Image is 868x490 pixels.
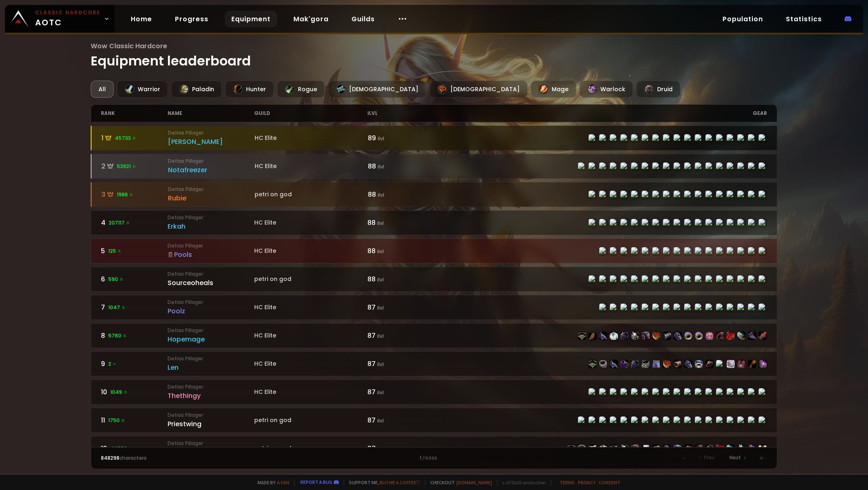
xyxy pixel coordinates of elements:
[367,387,434,397] div: 87
[652,360,660,368] img: item-23070
[91,380,777,405] a: 101049 Defias PillagerThethingyHC Elite87 ilvlitem-22428item-21712item-22429item-22425item-21582i...
[168,278,254,288] div: Sourceoheals
[91,41,777,51] span: Wow Classic Hardcore
[101,246,168,256] div: 5
[377,304,384,311] small: ilvl
[368,161,434,171] div: 88
[748,445,756,453] img: item-22821
[168,157,255,165] small: Defias Pillager
[168,306,254,316] div: Poolz
[91,41,777,71] h1: Equipment leaderboard
[168,193,255,203] div: Rubie
[328,81,426,98] div: [DEMOGRAPHIC_DATA]
[254,416,367,425] div: petri on god
[599,360,607,368] img: item-23057
[610,445,618,453] img: item-23069
[168,391,254,401] div: Thethingy
[91,126,777,151] a: 145733 Defias Pillager[PERSON_NAME]HC Elite89 ilvlitem-22498item-23057item-22499item-4335item-224...
[704,454,715,461] span: Prev
[101,359,168,369] div: 9
[620,332,629,340] img: item-22496
[430,81,528,98] div: [DEMOGRAPHIC_DATA]
[168,355,254,362] small: Defias Pillager
[91,210,777,235] a: 4207117 Defias PillagerErkahHC Elite88 ilvlitem-22498item-23057item-22983item-17723item-22496item...
[168,165,255,175] div: Notafreezer
[497,479,546,486] span: v. d752d5 - production
[716,445,724,453] img: item-22731
[378,135,384,142] small: ilvl
[579,81,633,98] div: Warlock
[268,454,601,462] div: 1
[758,332,767,340] img: item-22820
[225,81,274,98] div: Hunter
[578,445,586,453] img: item-22943
[673,445,682,453] img: item-23062
[168,129,255,137] small: Defias Pillager
[377,361,384,368] small: ilvl
[758,360,767,368] img: item-22821
[631,445,639,453] img: item-22497
[168,270,254,278] small: Defias Pillager
[110,445,133,452] span: 40779
[695,360,703,368] img: item-23062
[368,133,434,143] div: 89
[101,387,168,397] div: 10
[168,249,254,260] div: Pools
[599,332,607,340] img: item-22499
[716,11,770,27] a: Population
[117,163,136,170] span: 53921
[367,415,434,425] div: 87
[425,479,492,486] span: Checkout
[168,242,254,249] small: Defias Pillager
[101,133,168,143] div: 1
[91,436,777,461] a: 1240779 Defias PillagerFlimsyreedpetri on god87 ilvlitem-22498item-22943item-22983item-6096item-2...
[684,332,692,340] img: item-23237
[578,479,595,486] a: Privacy
[115,135,136,142] span: 45733
[254,360,367,368] div: HC Elite
[377,220,384,227] small: ilvl
[377,248,384,255] small: ilvl
[673,332,682,340] img: item-22501
[642,445,650,453] img: item-21344
[91,154,777,179] a: 253921 Defias PillagerNotafreezerHC Elite88 ilvlitem-22498item-23057item-22983item-2575item-22496...
[684,360,692,368] img: item-22501
[684,445,692,453] img: item-21709
[377,276,384,283] small: ilvl
[168,299,254,306] small: Defias Pillager
[168,105,254,122] div: name
[422,455,437,462] small: / 16966
[35,9,101,16] small: Classic Hardcore
[254,218,367,227] div: HC Elite
[610,360,618,368] img: item-22499
[108,417,125,424] span: 1750
[254,247,367,255] div: HC Elite
[101,454,268,462] div: characters
[171,81,222,98] div: Paladin
[109,219,130,227] span: 207117
[91,267,777,292] a: 6590 Defias PillagerSourceohealspetri on god88 ilvlitem-22514item-21712item-22515item-4336item-22...
[567,445,575,453] img: item-22498
[168,334,254,344] div: Hopemage
[91,238,777,263] a: 5125 Defias PillagerPoolsHC Elite88 ilvlitem-22506item-22943item-22507item-22504item-22510item-22...
[254,303,367,312] div: HC Elite
[368,189,434,200] div: 88
[599,445,607,453] img: item-6096
[695,332,703,340] img: item-23025
[663,332,671,340] img: item-23021
[779,11,828,27] a: Statistics
[758,445,767,453] img: item-5976
[367,330,434,341] div: 87
[620,445,629,453] img: item-22730
[101,274,168,284] div: 6
[168,186,255,193] small: Defias Pillager
[663,360,671,368] img: item-22500
[367,302,434,312] div: 87
[101,218,168,228] div: 4
[101,161,168,171] div: 2
[168,221,254,232] div: Erkah
[642,332,650,340] img: item-22497
[367,274,434,284] div: 88
[35,9,101,29] span: AOTC
[300,479,332,485] a: Report a bug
